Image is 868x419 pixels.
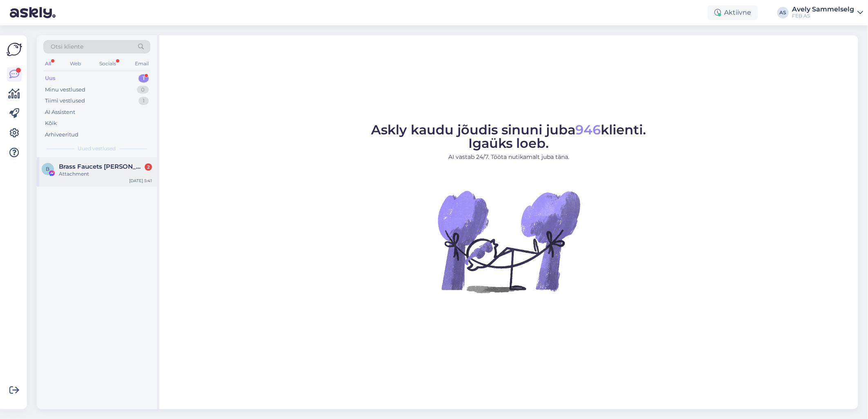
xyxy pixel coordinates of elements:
div: AS [777,7,789,18]
img: No Chat active [435,168,582,315]
img: Askly Logo [7,42,22,57]
div: Email [133,58,150,69]
a: Avely SammelselgFEB AS [792,6,863,19]
div: AI Assistent [45,108,75,116]
div: 0 [137,86,149,94]
div: Uus [45,74,56,82]
div: Aktiivne [708,5,758,20]
div: 1 [139,97,149,105]
div: Web [68,58,83,69]
div: Arhiveeritud [45,131,78,139]
div: FEB AS [792,13,854,19]
div: 1 [139,74,149,82]
div: Tiimi vestlused [45,97,85,105]
span: B [46,166,50,172]
p: AI vastab 24/7. Tööta nutikamalt juba täna. [371,153,647,161]
span: Otsi kliente [51,42,83,51]
div: [DATE] 5:41 [129,178,152,184]
div: 2 [145,163,152,171]
span: Uued vestlused [78,145,116,152]
span: Askly kaudu jõudis sinuni juba klienti. Igaüks loeb. [371,122,647,151]
span: 946 [576,122,601,138]
div: Socials [98,58,118,69]
div: Minu vestlused [45,86,85,94]
div: Attachment [59,170,152,178]
div: All [43,58,53,69]
div: Kõik [45,119,57,127]
span: Brass Faucets Gavin Wang [59,163,144,170]
div: Avely Sammelselg [792,6,854,13]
